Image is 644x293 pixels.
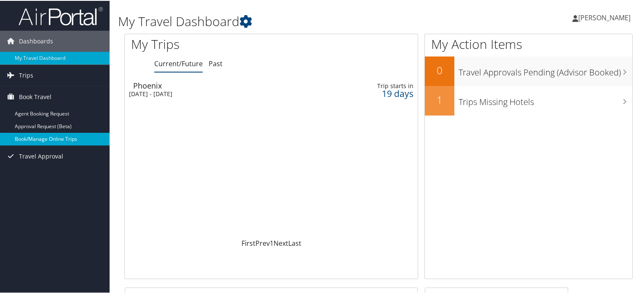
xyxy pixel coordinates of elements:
h2: 1 [425,92,454,106]
span: Travel Approval [19,145,63,166]
a: Past [209,58,223,67]
a: 0Travel Approvals Pending (Advisor Booked) [425,56,632,85]
span: Trips [19,64,33,85]
div: [DATE] - [DATE] [129,89,319,97]
a: [PERSON_NAME] [572,4,639,30]
h1: My Travel Dashboard [118,12,465,30]
a: 1Trips Missing Hotels [425,85,632,115]
a: 1 [270,238,274,247]
h2: 0 [425,62,454,77]
a: Current/Future [154,58,203,67]
h1: My Trips [131,35,290,52]
div: Phoenix [133,81,323,89]
h3: Travel Approvals Pending (Advisor Booked) [459,62,632,78]
a: Prev [255,238,270,247]
span: [PERSON_NAME] [578,12,631,22]
a: Last [288,238,301,247]
a: Next [274,238,288,247]
span: Dashboards [19,30,53,51]
h3: Trips Missing Hotels [459,91,632,107]
h1: My Action Items [425,35,632,52]
div: Trip starts in [352,81,413,89]
span: Book Travel [19,86,51,107]
a: First [241,238,255,247]
img: airportal-logo.png [19,5,103,25]
div: 19 days [352,89,413,97]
